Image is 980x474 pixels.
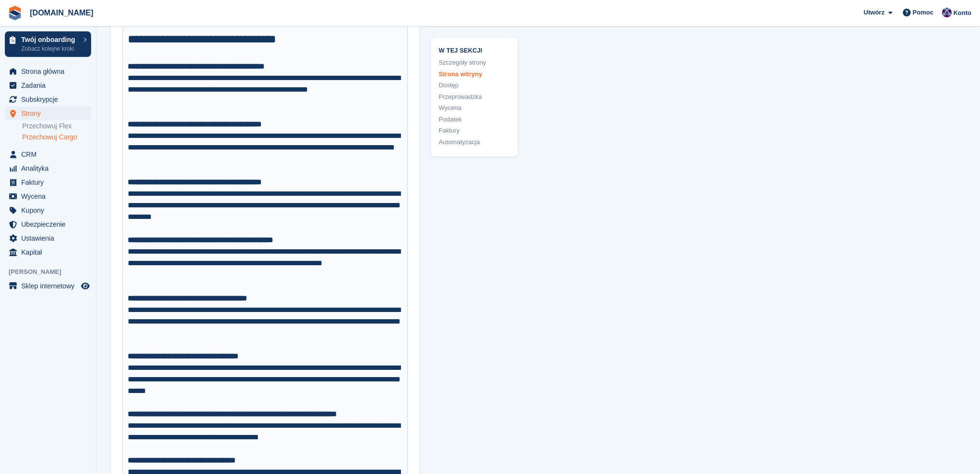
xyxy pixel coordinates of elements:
span: Analityka [21,162,79,175]
a: Podatek [439,115,510,124]
a: Dostęp [439,81,510,91]
a: [DOMAIN_NAME] [26,5,97,21]
a: Wycena [439,104,510,113]
a: menu [5,79,91,92]
a: Przechowuj Flex [22,122,91,131]
span: Ubezpieczenie [21,217,79,231]
span: Konto [953,8,971,18]
img: stora-icon-8386f47178a22dfd0bd8f6a31ec36ba5ce8667c1dd55bd0f319d3a0aa187defe.svg [8,6,22,20]
a: menu [5,176,91,189]
span: Utwórz [863,8,884,17]
p: Twój onboarding [21,36,79,43]
span: Kapitał [21,245,79,259]
a: menu [5,65,91,78]
a: Przeprowadzka [439,92,510,102]
span: Pomoc [913,8,933,17]
span: Kupony [21,203,79,217]
span: Zadania [21,79,79,92]
a: menu [5,245,91,259]
span: [PERSON_NAME] [9,267,96,277]
a: menu [5,217,91,231]
a: Strona witryny [439,69,510,79]
span: Sklep internetowy [21,279,79,293]
a: Przechowuj Cargo [22,133,91,142]
a: menu [5,279,91,293]
span: W tej sekcji [439,45,510,54]
img: Itprzechowuj [942,8,952,17]
span: Faktury [21,176,79,189]
a: Automatyzacja [439,137,510,147]
a: menu [5,107,91,120]
span: CRM [21,148,79,161]
span: Strony [21,107,79,120]
span: Wycena [21,190,79,203]
a: menu [5,190,91,203]
span: Ustawienia [21,231,79,245]
a: menu [5,93,91,106]
span: Subskrypcje [21,93,79,106]
p: Zobacz kolejne kroki [21,44,79,53]
a: Podgląd sklepu [80,280,91,292]
a: menu [5,231,91,245]
a: Twój onboarding Zobacz kolejne kroki [5,31,91,57]
a: Faktury [439,126,510,136]
a: Szczegóły strony [439,58,510,68]
span: Strona główna [21,65,79,78]
a: menu [5,203,91,217]
a: menu [5,148,91,161]
a: menu [5,162,91,175]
